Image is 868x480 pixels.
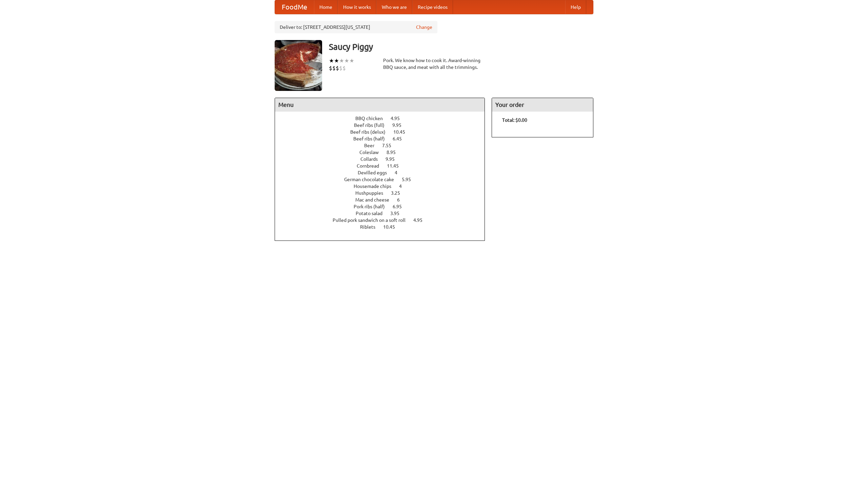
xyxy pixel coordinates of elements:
span: German chocolate cake [344,177,401,182]
a: Coleslaw 8.95 [359,150,408,155]
div: Deliver to: [STREET_ADDRESS][US_STATE] [275,21,437,33]
a: Housemade chips 4 [354,184,414,189]
span: Pork ribs (half) [354,204,392,209]
span: 3.95 [390,211,406,216]
span: 9.95 [386,156,401,162]
span: Coleslaw [359,150,386,155]
span: 4 [395,170,404,175]
a: Beef ribs (delux) 10.45 [350,129,418,135]
span: 5.95 [402,177,418,182]
a: Beef ribs (half) 6.45 [353,136,414,141]
li: ★ [349,57,354,64]
img: angular.jpg [275,40,322,91]
li: $ [329,64,332,72]
span: Beef ribs (half) [353,136,392,141]
span: Beer [364,143,381,148]
a: Home [314,0,338,14]
span: Housemade chips [354,184,398,189]
span: Potato salad [356,211,389,216]
h3: Saucy Piggy [329,40,593,54]
a: Pork ribs (half) 6.95 [354,204,414,209]
a: Pulled pork sandwich on a soft roll 4.95 [333,217,435,223]
b: Total: $0.00 [502,117,527,123]
a: Devilled eggs 4 [358,170,410,175]
span: 6.95 [393,204,409,209]
span: 10.45 [393,129,412,135]
a: FoodMe [275,0,314,14]
a: Beef ribs (full) 9.95 [354,122,414,128]
a: Hushpuppies 3.25 [355,190,413,196]
li: ★ [344,57,349,64]
li: $ [336,64,339,72]
a: Riblets 10.45 [360,224,408,230]
h4: Your order [492,98,593,112]
span: 4 [399,184,409,189]
span: 7.55 [382,143,398,148]
li: $ [342,64,346,72]
a: German chocolate cake 5.95 [344,177,423,182]
span: BBQ chicken [355,116,390,121]
span: 11.45 [387,163,406,169]
span: Hushpuppies [355,190,390,196]
li: $ [332,64,336,72]
span: Devilled eggs [358,170,394,175]
span: 6 [397,197,407,203]
a: Who we are [376,0,412,14]
a: Collards 9.95 [360,156,407,162]
span: Pulled pork sandwich on a soft roll [333,217,412,223]
a: Mac and cheese 6 [355,197,412,203]
a: Cornbread 11.45 [357,163,411,169]
li: $ [339,64,342,72]
span: Mac and cheese [355,197,396,203]
h4: Menu [275,98,485,112]
li: ★ [334,57,339,64]
a: Potato salad 3.95 [356,211,412,216]
span: Beef ribs (full) [354,122,391,128]
span: 4.95 [413,217,429,223]
span: 10.45 [383,224,402,230]
span: 6.45 [393,136,409,141]
li: ★ [329,57,334,64]
span: 3.25 [391,190,407,196]
span: 4.95 [391,116,407,121]
span: Beef ribs (delux) [350,129,392,135]
a: Help [565,0,586,14]
span: Riblets [360,224,382,230]
a: Change [416,24,432,31]
div: Pork. We know how to cook it. Award-winning BBQ sauce, and meat with all the trimmings. [383,57,485,71]
a: How it works [338,0,376,14]
span: 9.95 [392,122,408,128]
a: BBQ chicken 4.95 [355,116,412,121]
span: 8.95 [387,150,402,155]
a: Recipe videos [412,0,453,14]
li: ★ [339,57,344,64]
span: Collards [360,156,384,162]
a: Beer 7.55 [364,143,404,148]
span: Cornbread [357,163,386,169]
